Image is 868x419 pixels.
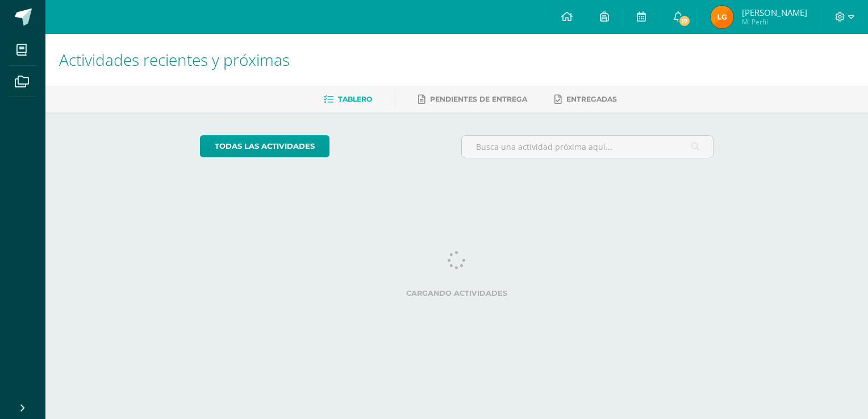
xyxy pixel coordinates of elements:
[554,90,617,108] a: Entregadas
[418,90,527,108] a: Pendientes de entrega
[430,95,527,103] span: Pendientes de entrega
[742,17,807,27] span: Mi Perfil
[742,7,807,18] span: [PERSON_NAME]
[338,95,372,103] span: Tablero
[678,15,691,27] span: 17
[200,135,329,157] a: todas las Actividades
[59,49,290,70] span: Actividades recientes y próximas
[324,90,372,108] a: Tablero
[566,95,617,103] span: Entregadas
[200,289,714,298] label: Cargando actividades
[711,6,733,28] img: 2b07e7083290fa3d522a25deb24f4cca.png
[462,136,713,158] input: Busca una actividad próxima aquí...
